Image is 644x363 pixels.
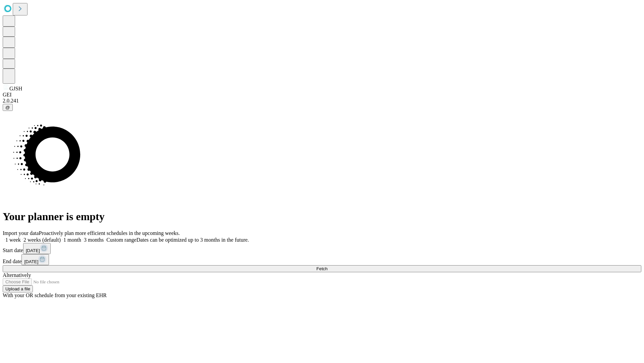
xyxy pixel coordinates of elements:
span: Alternatively [3,272,31,278]
span: 1 week [5,237,21,243]
span: 1 month [63,237,81,243]
button: @ [3,104,13,111]
span: Proactively plan more efficient schedules in the upcoming weeks. [39,230,180,236]
button: Fetch [3,265,641,272]
h1: Your planner is empty [3,210,641,223]
span: 2 weeks (default) [23,237,61,243]
button: Upload a file [3,285,33,292]
div: End date [3,254,641,265]
span: Fetch [316,266,327,271]
button: [DATE] [23,243,51,254]
div: Start date [3,243,641,254]
span: Dates can be optimized up to 3 months in the future. [137,237,249,243]
span: Import your data [3,230,39,236]
span: With your OR schedule from your existing EHR [3,292,107,298]
span: GJSH [9,86,22,91]
div: 2.0.241 [3,98,641,104]
span: Custom range [106,237,136,243]
span: [DATE] [24,259,38,264]
div: GEI [3,92,641,98]
span: @ [5,105,10,110]
button: [DATE] [21,254,49,265]
span: 3 months [84,237,104,243]
span: [DATE] [26,248,40,253]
